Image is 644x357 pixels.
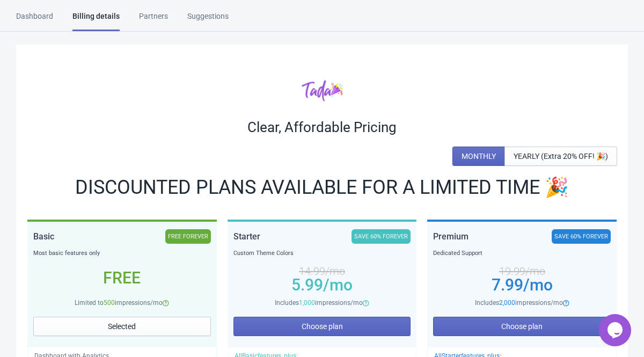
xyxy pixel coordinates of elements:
div: Custom Theme Colors [233,248,411,259]
div: Basic [33,229,54,244]
span: YEARLY (Extra 20% OFF! 🎉) [514,152,608,161]
span: /mo [323,275,353,294]
button: Selected [33,317,211,336]
span: Includes impressions/mo [475,299,563,307]
span: Choose plan [501,322,543,331]
div: Dedicated Support [433,248,611,259]
span: MONTHLY [462,152,496,161]
span: 1,000 [299,299,315,307]
div: DISCOUNTED PLANS AVAILABLE FOR A LIMITED TIME 🎉 [27,179,617,196]
div: Suggestions [187,11,229,30]
img: tadacolor.png [302,79,343,101]
span: /mo [523,275,553,294]
span: Includes impressions/mo [275,299,363,307]
div: SAVE 60% FOREVER [352,229,411,244]
span: 500 [104,299,115,307]
div: 5.99 [233,281,411,289]
div: Limited to impressions/mo [33,297,211,308]
div: 7.99 [433,281,611,289]
button: Choose plan [233,317,411,336]
button: YEARLY (Extra 20% OFF! 🎉) [504,147,617,166]
span: Selected [108,322,136,331]
div: Starter [233,229,260,244]
span: 2,000 [499,299,515,307]
div: 14.99 /mo [233,267,411,275]
div: Most basic features only [33,248,211,259]
button: Choose plan [433,317,611,336]
div: Premium [433,229,469,244]
div: Billing details [72,11,120,31]
button: MONTHLY [452,147,505,166]
div: Dashboard [16,11,53,30]
div: 19.99 /mo [433,267,611,275]
div: Free [33,274,211,282]
div: Partners [139,11,168,30]
div: Clear, Affordable Pricing [27,119,617,136]
span: Choose plan [302,322,343,331]
iframe: chat widget [599,314,633,346]
div: FREE FOREVER [165,229,211,244]
div: SAVE 60% FOREVER [552,229,611,244]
